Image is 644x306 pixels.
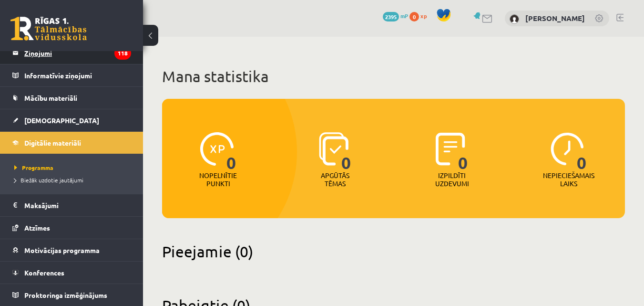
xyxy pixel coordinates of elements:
[12,284,131,306] a: Proktoringa izmēģinājums
[24,291,107,299] span: Proktoringa izmēģinājums
[24,42,131,64] legend: Ziņojumi
[12,132,131,154] a: Digitālie materiāli
[12,42,131,64] a: Ziņojumi118
[400,12,408,20] span: mP
[162,242,625,261] h2: Pieejamie (0)
[14,176,133,184] a: Biežāk uzdotie jautājumi
[383,12,399,21] span: 2395
[12,217,131,239] a: Atzīmes
[510,14,519,24] img: Anna Bukovska
[12,239,131,261] a: Motivācijas programma
[577,132,587,171] span: 0
[543,171,594,188] p: Nepieciešamais laiks
[525,13,585,23] a: [PERSON_NAME]
[14,176,83,184] span: Biežāk uzdotie jautājumi
[226,132,236,171] span: 0
[199,171,237,188] p: Nopelnītie punkti
[14,163,133,172] a: Programma
[12,194,131,216] a: Maksājumi
[433,171,470,188] p: Izpildīti uzdevumi
[24,64,131,86] legend: Informatīvie ziņojumi
[409,12,431,20] a: 0 xp
[12,109,131,131] a: [DEMOGRAPHIC_DATA]
[24,116,99,125] span: [DEMOGRAPHIC_DATA]
[24,246,100,254] span: Motivācijas programma
[383,12,408,20] a: 2395 mP
[12,87,131,109] a: Mācību materiāli
[551,132,584,166] img: icon-clock-7be60019b62300814b6bd22b8e044499b485619524d84068768e800edab66f18.svg
[24,223,50,232] span: Atzīmes
[24,194,131,216] legend: Maksājumi
[319,132,349,166] img: icon-learned-topics-4a711ccc23c960034f471b6e78daf4a3bad4a20eaf4de84257b87e66633f6470.svg
[162,67,625,86] h1: Mana statistika
[436,132,465,166] img: icon-completed-tasks-ad58ae20a441b2904462921112bc710f1caf180af7a3daa7317a5a94f2d26646.svg
[420,12,427,20] span: xp
[12,262,131,284] a: Konferences
[24,138,81,147] span: Digitālie materiāli
[12,64,131,86] a: Informatīvie ziņojumi
[24,94,77,102] span: Mācību materiāli
[341,132,351,171] span: 0
[24,268,64,277] span: Konferences
[114,47,131,60] i: 118
[409,12,419,21] span: 0
[458,132,468,171] span: 0
[10,17,87,41] a: Rīgas 1. Tālmācības vidusskola
[14,164,53,171] span: Programma
[200,132,234,166] img: icon-xp-0682a9bc20223a9ccc6f5883a126b849a74cddfe5390d2b41b4391c66f2066e7.svg
[317,171,354,188] p: Apgūtās tēmas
